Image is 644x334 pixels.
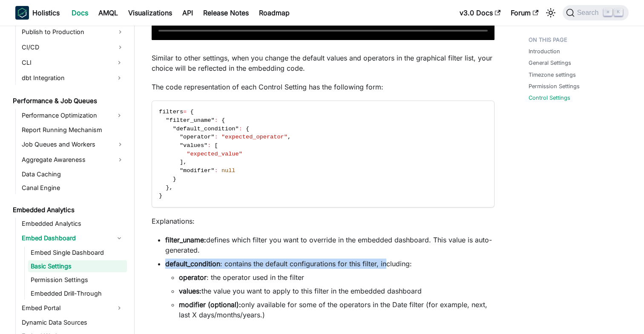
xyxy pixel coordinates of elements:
[19,124,127,136] a: Report Running Mechanism
[544,6,558,20] button: Switch between dark and light mode (currently light mode)
[112,71,127,85] button: Expand sidebar category 'dbt Integration'
[614,9,623,16] kbd: K
[123,6,177,20] a: Visualizations
[66,6,93,20] a: Docs
[112,301,127,315] button: Expand sidebar category 'Embed Portal'
[19,153,127,167] a: Aggregate Awareness
[159,109,183,115] span: filters
[180,167,215,174] span: "modifier"
[112,109,127,122] button: Expand sidebar category 'Performance Optimization'
[246,126,249,132] span: {
[152,53,494,73] p: Similar to other settings, when you change the default values and operators in the graphical filt...
[604,9,612,16] kbd: ⌘
[187,151,242,157] span: "expected_value"
[179,299,494,320] li: only available for some of the operators in the Date filter (for example, next, last X days/month...
[10,95,127,107] a: Performance & Job Queues
[170,184,173,191] span: ,
[165,259,494,320] li: : contains the default configurations for this filter, including:
[190,109,193,115] span: {
[166,184,169,191] span: }
[180,142,207,149] span: "values"
[152,216,494,226] p: Explanations:
[177,6,198,20] a: API
[173,176,176,182] span: }
[215,117,218,124] span: :
[563,5,629,20] button: Search (Command+K)
[215,142,218,149] span: [
[239,126,242,132] span: :
[207,142,211,149] span: :
[198,6,254,20] a: Release Notes
[19,56,112,69] a: CLI
[165,236,206,244] strong: filter_uname:
[215,134,218,140] span: :
[179,287,201,295] strong: values:
[19,301,112,315] a: Embed Portal
[529,47,560,55] a: Introduction
[19,168,127,180] a: Data Caching
[454,6,506,20] a: v3.0 Docs
[179,300,241,309] strong: modifier (optional):
[180,134,215,140] span: "operator"
[529,59,571,67] a: General Settings
[215,167,218,174] span: :
[19,231,112,245] a: Embed Dashboard
[221,134,287,140] span: "expected_operator"
[179,286,494,296] li: the value you want to apply to this filter in the embedded dashboard
[15,6,29,20] img: Holistics
[19,317,127,328] a: Dynamic Data Sources
[180,159,183,165] span: ]
[19,40,127,54] a: CI/CD
[19,218,127,230] a: Embedded Analytics
[506,6,543,20] a: Forum
[19,138,127,151] a: Job Queues and Workers
[179,273,207,282] strong: operator
[529,94,570,102] a: Control Settings
[28,274,127,286] a: Permission Settings
[32,8,60,18] b: Holistics
[165,259,220,268] strong: default_condition
[93,6,123,20] a: AMQL
[159,193,162,199] span: }
[221,167,236,174] span: null
[221,117,225,124] span: {
[183,109,187,115] span: =
[19,109,112,122] a: Performance Optimization
[575,9,604,17] span: Search
[152,82,494,92] p: The code representation of each Control Setting has the following form:
[28,247,127,259] a: Embed Single Dashboard
[529,82,580,90] a: Permission Settings
[19,71,112,85] a: dbt Integration
[7,26,135,334] nav: Docs sidebar
[19,182,127,194] a: Canal Engine
[165,235,494,255] li: defines which filter you want to override in the embedded dashboard. This value is auto-generated.
[183,159,187,165] span: ,
[254,6,295,20] a: Roadmap
[15,6,60,20] a: HolisticsHolistics
[166,117,214,124] span: "filter_uname"
[28,288,127,299] a: Embedded Drill-Through
[529,71,576,79] a: Timezone settings
[10,204,127,216] a: Embedded Analytics
[173,126,239,132] span: "default_condition"
[28,260,127,272] a: Basic Settings
[19,25,127,39] a: Publish to Production
[112,56,127,69] button: Expand sidebar category 'CLI'
[287,134,291,140] span: ,
[112,231,127,245] button: Collapse sidebar category 'Embed Dashboard'
[179,272,494,282] li: : the operator used in the filter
